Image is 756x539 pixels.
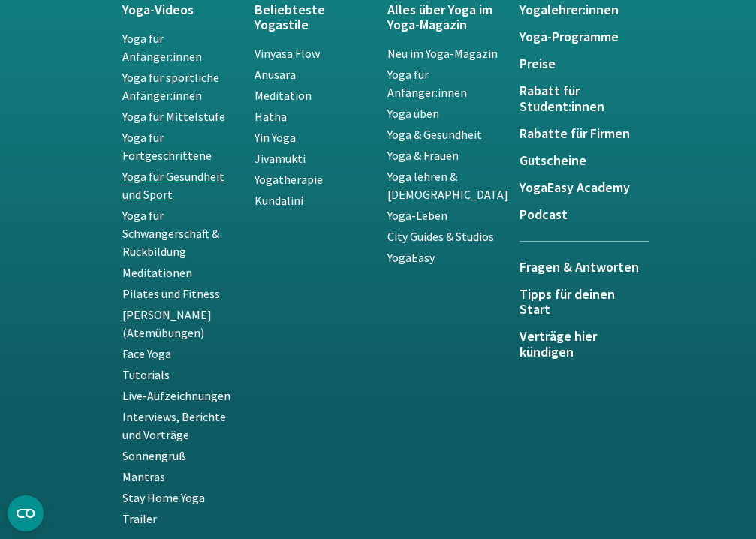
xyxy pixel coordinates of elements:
[122,367,170,382] a: Tutorials
[122,70,219,103] a: Yoga für sportliche Anfänger:innen
[255,109,287,124] a: Hatha
[520,241,649,287] a: Fragen & Antworten
[122,31,202,64] a: Yoga für Anfänger:innen
[255,151,306,166] a: Jivamukti
[8,495,44,531] button: CMP-Widget öffnen
[387,67,467,100] a: Yoga für Anfänger:innen
[387,229,494,244] a: City Guides & Studios
[520,153,634,168] a: Gutscheine
[122,388,230,403] a: Live-Aufzeichnungen
[122,346,171,361] a: Face Yoga
[387,106,439,121] a: Yoga üben
[520,207,634,222] a: Podcast
[122,409,226,442] a: Interviews, Berichte und Vorträge
[520,126,634,141] a: Rabatte für Firmen
[122,307,212,340] a: [PERSON_NAME] (Atemübungen)
[520,83,634,114] a: Rabatt für Student:innen
[255,46,320,61] a: Vinyasa Flow
[255,67,296,82] a: Anusara
[520,180,634,195] a: YogaEasy Academy
[122,490,205,505] a: Stay Home Yoga
[520,287,634,318] a: Tipps für deinen Start
[122,265,192,280] a: Meditationen
[387,2,502,33] a: Alles über Yoga im Yoga-Magazin
[520,2,634,17] a: Yogalehrer:innen
[122,286,220,301] a: Pilates und Fitness
[255,130,296,145] a: Yin Yoga
[122,169,224,202] a: Yoga für Gesundheit und Sport
[387,148,459,163] a: Yoga & Frauen
[255,193,303,208] a: Kundalini
[520,56,634,71] a: Preise
[520,260,649,275] h5: Fragen & Antworten
[387,169,508,202] a: Yoga lehren & [DEMOGRAPHIC_DATA]
[387,127,482,142] a: Yoga & Gesundheit
[520,329,634,360] a: Verträge hier kündigen
[387,250,435,265] a: YogaEasy
[255,172,323,187] a: Yogatherapie
[122,208,219,259] a: Yoga für Schwangerschaft & Rückbildung
[387,46,498,61] a: Neu im Yoga-Magazin
[122,130,212,163] a: Yoga für Fortgeschrittene
[122,469,165,484] a: Mantras
[520,29,634,44] a: Yoga-Programme
[255,88,312,103] a: Meditation
[255,2,369,33] a: Beliebteste Yogastile
[122,109,225,124] a: Yoga für Mittelstufe
[122,511,157,526] a: Trailer
[387,208,447,223] a: Yoga-Leben
[122,448,186,463] a: Sonnengruß
[122,2,237,17] a: Yoga-Videos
